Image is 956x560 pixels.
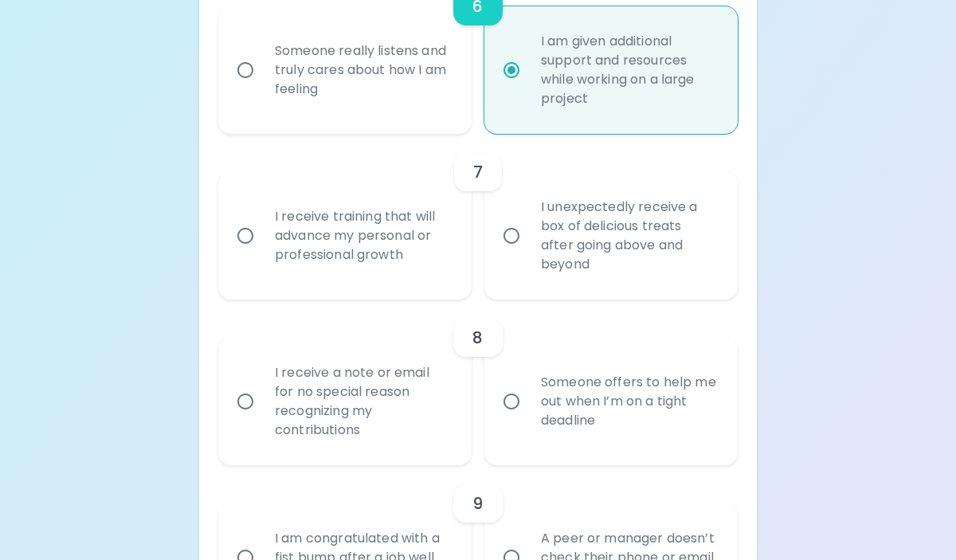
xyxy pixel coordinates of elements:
div: choice-group-check [218,134,738,300]
div: I am given additional support and resources while working on a large project [528,13,729,127]
div: choice-group-check [218,300,738,465]
h6: 7 [473,159,483,185]
div: I receive training that will advance my personal or professional growth [262,188,463,284]
div: Someone really listens and truly cares about how I am feeling [262,22,463,118]
h6: 9 [472,491,483,516]
div: Someone offers to help me out when I’m on a tight deadline [528,354,729,449]
h6: 8 [472,325,483,350]
div: I unexpectedly receive a box of delicious treats after going above and beyond [528,178,729,293]
div: I receive a note or email for no special reason recognizing my contributions [262,344,463,459]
